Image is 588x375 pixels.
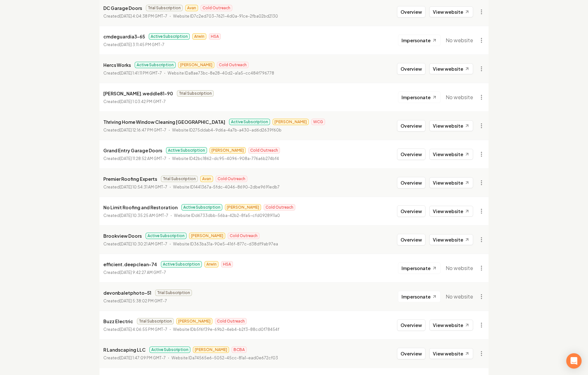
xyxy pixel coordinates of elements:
[146,5,183,11] span: Trial Subscription
[429,6,473,17] a: View website
[137,318,174,324] span: Trial Subscription
[120,71,162,76] time: [DATE] 1:41:11 PM GMT-7
[103,147,162,154] p: Grand Entry Garage Doors
[103,289,151,297] p: devonbaletphoto-51
[149,33,190,40] span: Active Subscription
[397,348,425,359] button: Overview
[120,270,166,275] time: [DATE] 9:42:27 AM GMT-7
[120,42,164,47] time: [DATE] 3:11:45 PM GMT-7
[398,291,441,302] button: Impersonate
[429,149,473,160] a: View website
[103,61,131,69] p: Hercs Works
[120,213,168,218] time: [DATE] 10:35:25 AM GMT-7
[446,264,473,272] span: No website
[103,346,146,354] p: R Landscaping LLC
[103,298,167,304] p: Created
[103,175,157,183] p: Premier Roofing Experts
[429,234,473,245] a: View website
[204,261,219,267] span: Arwin
[401,37,431,44] span: Impersonate
[103,127,166,133] p: Created
[429,320,473,331] a: View website
[120,299,167,303] time: [DATE] 5:38:02 PM GMT-7
[103,99,166,105] p: Created
[193,347,229,353] span: [PERSON_NAME]
[174,212,280,219] p: Website ID d6733dbb-56ba-42b2-8fa5-cfd0928911a0
[216,176,247,182] span: Cold Outreach
[264,204,295,211] span: Cold Outreach
[229,119,270,125] span: Active Subscription
[401,265,431,271] span: Impersonate
[173,326,279,333] p: Website ID b5f6f39e-69b2-4eb4-b2f3-88cd0f78454f
[103,156,166,162] p: Created
[200,176,213,182] span: Avan
[103,70,162,76] p: Created
[161,176,198,182] span: Trial Subscription
[103,232,142,240] p: Brookview Doors
[103,33,145,40] p: cmdeguardia3-65
[168,70,274,76] p: Website ID a8ae73bc-8e28-40d2-a1a5-cc484f796778
[429,120,473,131] a: View website
[397,63,425,75] button: Overview
[192,33,206,40] span: Arwin
[172,127,282,133] p: Website ID 275ddab4-9d6a-4a7b-a430-ad6d2639f60b
[398,35,441,46] button: Impersonate
[173,13,278,20] p: Website ID 7c2ed703-7621-4d0a-91ce-2fba02bd2130
[429,63,473,74] a: View website
[155,290,192,296] span: Trial Subscription
[401,94,431,100] span: Impersonate
[120,128,166,132] time: [DATE] 12:16:47 PM GMT-7
[429,177,473,188] a: View website
[185,5,198,11] span: Avan
[103,4,142,12] p: DC Garage Doors
[120,156,166,161] time: [DATE] 11:28:52 AM GMT-7
[398,262,441,274] button: Impersonate
[446,93,473,101] span: No website
[210,147,246,154] span: [PERSON_NAME]
[228,233,259,239] span: Cold Outreach
[566,353,582,369] div: Open Intercom Messenger
[172,156,279,162] p: Website ID 42bc1862-dc95-4096-908a-776a6b274bf4
[397,319,425,331] button: Overview
[103,317,133,325] p: Buzz Electric
[103,118,225,126] p: Thriving Home Window Cleaning [GEOGRAPHIC_DATA]
[166,147,207,154] span: Active Subscription
[135,62,176,68] span: Active Subscription
[171,355,278,361] p: Website ID a74565e6-5052-45cc-81a1-ead0e672cf03
[103,212,168,219] p: Created
[177,90,214,97] span: Trial Subscription
[398,92,441,103] button: Impersonate
[401,293,431,300] span: Impersonate
[173,241,278,247] p: Website ID 363ba31a-90e5-416f-877c-d38df9ab97ea
[397,120,425,132] button: Overview
[103,326,167,333] p: Created
[397,177,425,188] button: Overview
[181,204,222,211] span: Active Subscription
[120,185,167,189] time: [DATE] 10:54:31 AM GMT-7
[201,5,232,11] span: Cold Outreach
[397,148,425,160] button: Overview
[189,233,225,239] span: [PERSON_NAME]
[273,119,309,125] span: [PERSON_NAME]
[120,355,166,360] time: [DATE] 1:47:09 PM GMT-7
[232,347,247,353] span: BCBA
[103,13,167,20] p: Created
[446,36,473,44] span: No website
[149,347,190,353] span: Active Subscription
[103,260,157,268] p: efficient.deepclean-74
[120,242,167,246] time: [DATE] 10:30:21 AM GMT-7
[397,205,425,217] button: Overview
[225,204,261,211] span: [PERSON_NAME]
[446,293,473,300] span: No website
[120,14,167,19] time: [DATE] 4:04:38 PM GMT-7
[248,147,280,154] span: Cold Outreach
[221,261,233,267] span: HSA
[103,203,178,211] p: No Limit Roofing and Restoration
[178,62,214,68] span: [PERSON_NAME]
[311,119,325,125] span: WCG
[397,6,425,18] button: Overview
[217,62,249,68] span: Cold Outreach
[209,33,221,40] span: HSA
[215,318,247,324] span: Cold Outreach
[429,348,473,359] a: View website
